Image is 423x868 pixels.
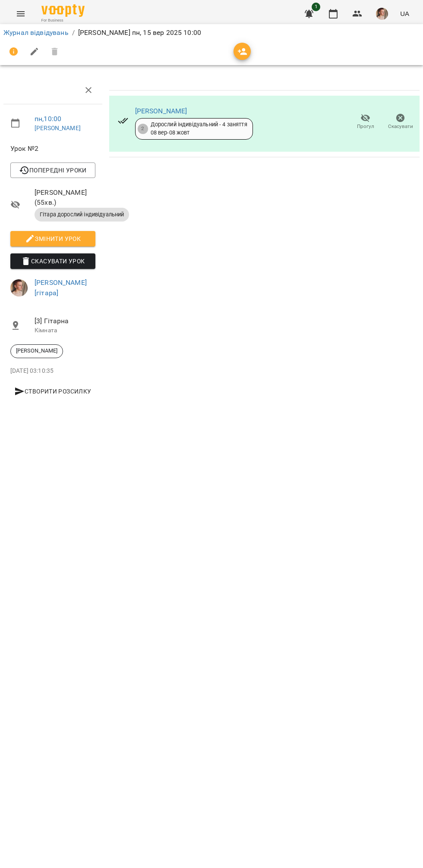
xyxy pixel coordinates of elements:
[35,125,81,131] a: [PERSON_NAME]
[135,107,187,115] a: [PERSON_NAME]
[41,18,85,23] span: For Business
[138,124,148,134] div: 2
[151,121,247,137] div: Дорослий індивідуальний - 4 заняття 08 вер - 08 жовт
[376,8,388,20] img: 17edbb4851ce2a096896b4682940a88a.jfif
[10,162,95,178] button: Попередні уроки
[397,6,413,22] button: UA
[35,326,95,335] p: Кімната
[10,144,95,154] span: Урок №2
[10,384,95,399] button: Створити розсилку
[41,4,85,17] img: Voopty Logo
[10,279,28,297] img: 17edbb4851ce2a096896b4682940a88a.jfif
[388,123,413,130] span: Скасувати
[14,386,92,397] span: Створити розсилку
[35,278,87,297] a: [PERSON_NAME] [гітара]
[78,28,201,38] p: [PERSON_NAME] пн, 15 вер 2025 10:00
[35,187,95,208] span: [PERSON_NAME] ( 55 хв. )
[348,110,383,134] button: Прогул
[17,234,88,244] span: Змінити урок
[10,344,63,358] div: [PERSON_NAME]
[17,256,88,266] span: Скасувати Урок
[312,3,320,11] span: 1
[383,110,418,134] button: Скасувати
[17,165,88,175] span: Попередні уроки
[35,316,95,326] span: [3] Гітарна
[357,123,374,130] span: Прогул
[3,28,420,38] nav: breadcrumb
[400,9,409,18] span: UA
[3,28,69,37] a: Журнал відвідувань
[35,115,61,123] a: пн , 10:00
[10,231,95,247] button: Змінити урок
[35,211,129,219] span: Гітара дорослий індивідуальний
[10,367,95,375] p: [DATE] 03:10:35
[10,3,31,24] button: Menu
[10,253,95,269] button: Скасувати Урок
[11,347,63,355] span: [PERSON_NAME]
[72,28,75,38] li: /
